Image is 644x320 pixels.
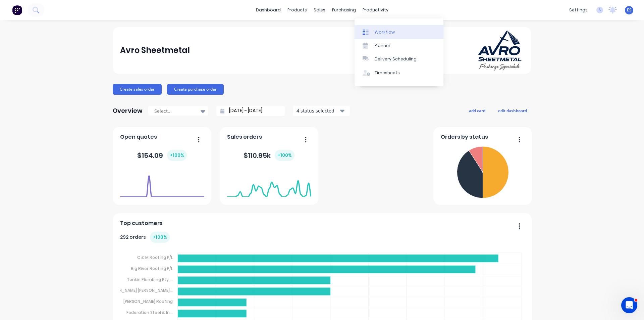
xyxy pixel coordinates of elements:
[465,106,490,115] button: add card
[120,232,170,243] div: 292 orders
[329,5,359,15] div: purchasing
[123,299,173,304] tspan: [PERSON_NAME] Roofing
[127,276,173,282] tspan: Tonkin Plumbing Pty ...
[494,106,531,115] button: edit dashboard
[441,133,488,141] span: Orders by status
[375,29,395,35] div: Workflow
[131,266,173,271] tspan: Big River Roofing P/L
[275,150,294,161] div: + 100 %
[375,70,400,76] div: Timesheets
[120,219,163,227] span: Top customers
[126,310,173,315] tspan: Federation Steel & In...
[355,52,443,66] a: Delivery Scheduling
[293,106,350,116] button: 4 status selected
[227,133,262,141] span: Sales orders
[627,7,632,13] span: ES
[375,43,390,49] div: Planner
[167,150,187,161] div: + 100 %
[355,25,443,39] a: Workflow
[244,150,294,161] div: $ 110.95k
[359,5,392,15] div: productivity
[375,56,417,62] div: Delivery Scheduling
[284,5,310,15] div: products
[12,5,22,15] img: Factory
[621,297,637,313] iframe: Intercom live chat
[105,287,173,293] tspan: [PERSON_NAME] [PERSON_NAME]...
[113,104,143,118] div: Overview
[150,232,170,243] div: + 100 %
[566,5,591,15] div: settings
[297,107,339,114] div: 4 status selected
[355,66,443,80] a: Timesheets
[310,5,329,15] div: sales
[253,5,284,15] a: dashboard
[355,39,443,52] a: Planner
[137,150,187,161] div: $ 154.09
[120,44,190,57] div: Avro Sheetmetal
[167,84,224,95] button: Create purchase order
[120,133,157,141] span: Open quotes
[137,255,173,260] tspan: C & M Roofing P/L
[477,30,524,71] img: Avro Sheetmetal
[113,84,162,95] button: Create sales order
